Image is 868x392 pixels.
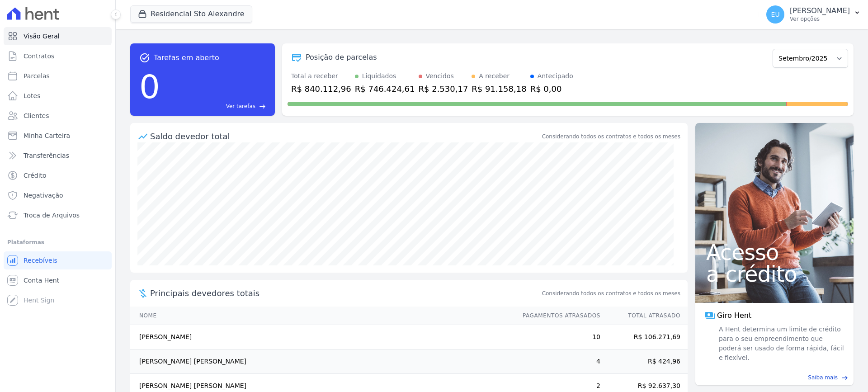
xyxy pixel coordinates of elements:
[419,83,468,95] div: R$ 2.530,17
[706,263,843,285] span: a crédito
[150,130,540,142] div: Saldo devedor total
[130,5,252,23] button: Residencial Sto Alexandre
[154,52,219,63] span: Tarefas em aberto
[24,151,69,160] span: Transferências
[24,111,49,120] span: Clientes
[24,276,59,285] span: Conta Hent
[4,87,112,105] a: Lotes
[150,287,540,299] span: Principais devedores totais
[4,146,112,165] a: Transferências
[601,307,688,325] th: Total Atrasado
[4,206,112,224] a: Troca de Arquivos
[514,307,601,325] th: Pagamentos Atrasados
[4,186,112,204] a: Negativação
[4,127,112,145] a: Minha Carteira
[717,325,844,363] span: A Hent determina um limite de crédito para o seu empreendimento que poderá ser usado de forma ráp...
[538,71,573,81] div: Antecipado
[759,2,868,27] button: EU [PERSON_NAME] Ver opções
[24,91,41,100] span: Lotes
[24,32,60,41] span: Visão Geral
[771,11,780,18] span: EU
[601,349,688,374] td: R$ 424,96
[790,15,850,23] p: Ver opções
[717,310,751,321] span: Giro Hent
[4,107,112,125] a: Clientes
[24,191,63,200] span: Negativação
[24,256,57,265] span: Recebíveis
[542,289,680,298] span: Considerando todos os contratos e todos os meses
[130,325,514,349] td: [PERSON_NAME]
[7,237,108,248] div: Plataformas
[130,307,514,325] th: Nome
[4,47,112,65] a: Contratos
[130,349,514,374] td: [PERSON_NAME] [PERSON_NAME]
[514,325,601,349] td: 10
[139,52,150,63] span: task_alt
[355,83,415,95] div: R$ 746.424,61
[362,71,396,81] div: Liquidados
[259,103,266,110] span: east
[808,373,838,382] span: Saiba mais
[24,71,50,80] span: Parcelas
[542,132,680,141] div: Considerando todos os contratos e todos os meses
[24,131,70,140] span: Minha Carteira
[530,83,573,95] div: R$ 0,00
[24,171,47,180] span: Crédito
[4,251,112,269] a: Recebíveis
[226,102,255,110] span: Ver tarefas
[4,67,112,85] a: Parcelas
[164,102,266,110] a: Ver tarefas east
[24,52,54,61] span: Contratos
[4,166,112,184] a: Crédito
[706,241,843,263] span: Acesso
[790,6,850,15] p: [PERSON_NAME]
[472,83,526,95] div: R$ 91.158,18
[24,211,80,220] span: Troca de Arquivos
[701,373,848,382] a: Saiba mais east
[139,63,160,110] div: 0
[479,71,509,81] div: A receber
[291,83,351,95] div: R$ 840.112,96
[514,349,601,374] td: 4
[4,27,112,45] a: Visão Geral
[291,71,351,81] div: Total a receber
[841,374,848,381] span: east
[306,52,377,63] div: Posição de parcelas
[601,325,688,349] td: R$ 106.271,69
[4,271,112,289] a: Conta Hent
[426,71,454,81] div: Vencidos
